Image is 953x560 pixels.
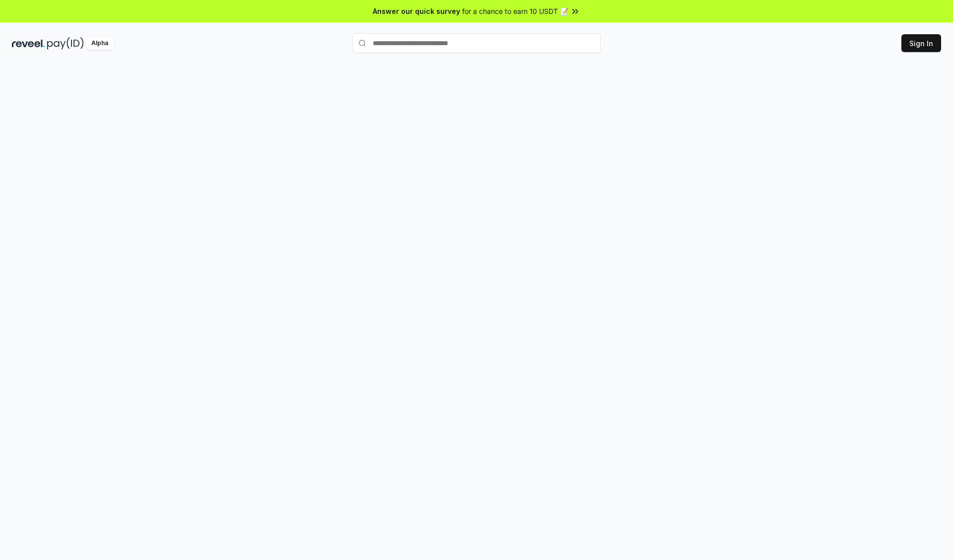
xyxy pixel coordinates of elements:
img: pay_id [47,37,84,50]
button: Sign In [901,34,941,52]
img: reveel_dark [12,37,45,50]
div: Alpha [86,37,114,50]
span: for a chance to earn 10 USDT 📝 [462,6,568,16]
span: Answer our quick survey [373,6,460,16]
